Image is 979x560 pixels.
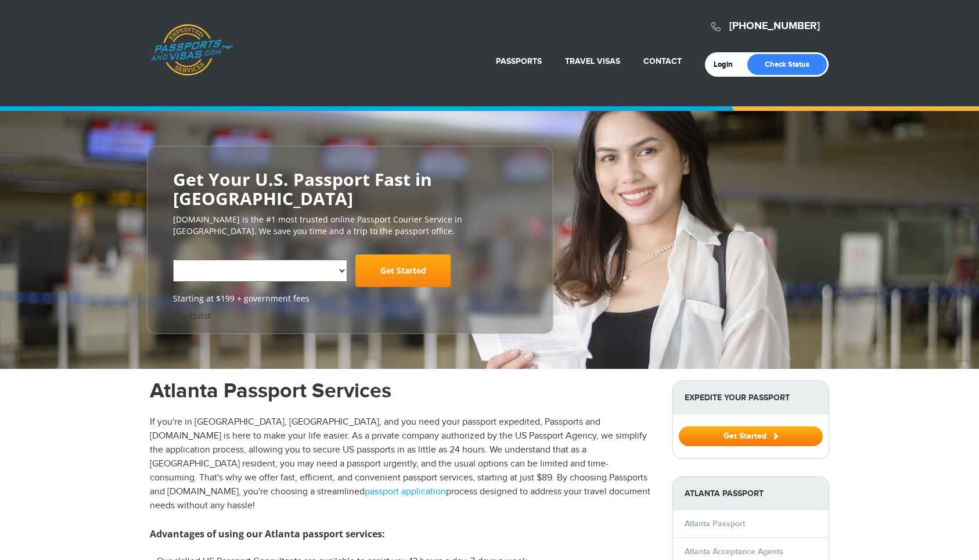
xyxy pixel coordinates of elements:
a: Login [714,60,741,69]
h1: Atlanta Passport Services [150,380,655,401]
a: Trustpilot [173,310,211,321]
a: Contact [643,56,682,66]
a: Passports & [DOMAIN_NAME] [150,24,233,76]
a: passport application [365,486,446,497]
a: [PHONE_NUMBER] [729,20,820,33]
h2: Get Your U.S. Passport Fast in [GEOGRAPHIC_DATA] [173,170,527,208]
a: Travel Visas [565,56,620,66]
span: Starting at $199 + government fees [173,293,527,304]
a: Passports [496,56,542,66]
a: Get Started [355,254,451,287]
strong: Expedite Your Passport [673,381,829,414]
a: Atlanta Acceptance Agents [685,547,783,557]
p: [DOMAIN_NAME] is the #1 most trusted online Passport Courier Service in [GEOGRAPHIC_DATA]. We sav... [173,214,527,237]
h3: Advantages of using our Atlanta passport services: [150,527,655,541]
a: Check Status [747,54,827,75]
button: Get Started [679,426,823,446]
strong: Atlanta Passport [673,477,829,510]
p: If you're in [GEOGRAPHIC_DATA], [GEOGRAPHIC_DATA], and you need your passport expedited, Passport... [150,415,655,513]
a: Get Started [679,431,823,440]
a: Atlanta Passport [685,519,745,529]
